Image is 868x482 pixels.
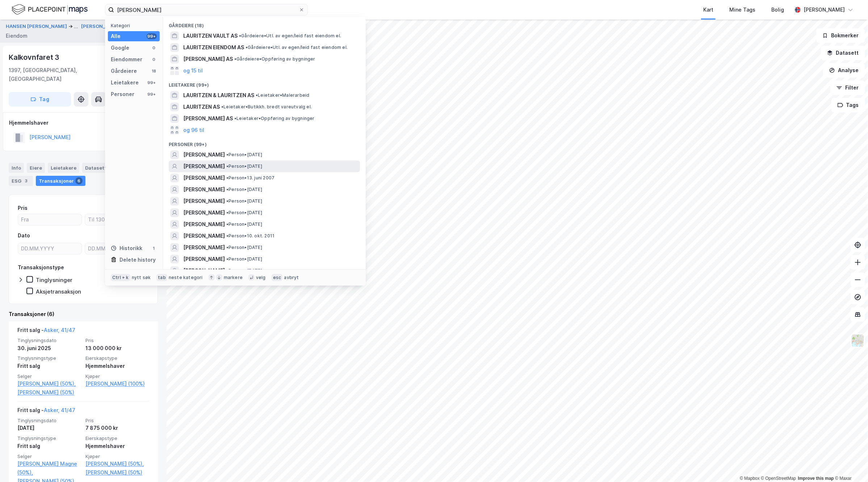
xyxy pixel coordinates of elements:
button: HANSEN [PERSON_NAME] [6,22,68,31]
span: LAURITZEN & LAURITZEN AS [183,91,254,100]
div: 99+ [147,91,157,97]
a: [PERSON_NAME] (50%), [85,460,149,468]
div: 0 [151,57,157,62]
span: Pris [85,417,149,424]
input: Fra [18,214,81,225]
div: Eiere [27,163,45,173]
a: Asker, 41/47 [44,407,75,413]
span: LAURITZEN EIENDOM AS [183,43,244,52]
a: [PERSON_NAME] (50%) [85,468,149,477]
span: Person • [DATE] [226,187,262,192]
div: 7 875 000 kr [85,424,149,432]
span: • [226,256,228,262]
span: • [226,198,228,204]
div: Leietakere [48,163,79,173]
div: 99+ [147,80,157,86]
div: Personer (99+) [163,136,366,149]
div: Fritt salg [17,362,81,370]
span: [PERSON_NAME] [183,150,225,159]
span: [PERSON_NAME] AS [183,55,233,63]
span: Leietaker • Malerarbeid [256,92,309,98]
div: Ctrl + k [111,274,130,281]
span: [PERSON_NAME] [183,255,225,263]
span: Person • 10. okt. 2011 [226,233,274,239]
input: Søk på adresse, matrikkel, gårdeiere, leietakere eller personer [114,4,299,15]
button: Bokmerker [816,28,865,43]
div: Tinglysninger [36,277,72,283]
span: Selger [17,453,81,460]
span: • [226,221,228,227]
div: 1397, [GEOGRAPHIC_DATA], [GEOGRAPHIC_DATA] [9,66,127,83]
span: Tinglysningsdato [17,337,81,344]
button: og 15 til [183,66,203,75]
span: Gårdeiere • Utl. av egen/leid fast eiendom el. [246,45,348,50]
span: Kjøper [85,373,149,379]
div: Kart [703,5,713,14]
div: markere [224,275,243,281]
span: [PERSON_NAME] [183,162,225,171]
a: [PERSON_NAME] Magne (50%), [17,460,81,477]
span: Person • [DATE] [226,163,262,169]
span: • [226,233,228,238]
button: [PERSON_NAME] [81,23,122,30]
div: Hjemmelshaver [9,119,158,127]
span: Person • 13. juni 2007 [226,175,274,181]
div: Dato [18,231,30,240]
span: Eierskapstype [85,435,149,441]
span: • [239,33,241,38]
div: Info [9,163,24,173]
div: Kategori [111,23,160,28]
span: • [226,268,228,273]
span: • [226,210,228,215]
a: [PERSON_NAME] (50%) [17,388,81,397]
div: ESG [9,176,33,186]
div: Personer [111,90,134,99]
button: Analyse [823,63,865,78]
span: Pris [85,337,149,344]
div: 99+ [147,33,157,39]
span: LAURITZEN AS [183,103,220,111]
div: 18 [151,68,157,74]
span: Kjøper [85,453,149,460]
div: Google [111,43,129,52]
div: 6 [75,177,83,184]
div: 13 000 000 kr [85,344,149,353]
a: OpenStreetMap [761,476,796,481]
span: • [221,104,223,109]
span: Eierskapstype [85,355,149,361]
span: [PERSON_NAME] [183,220,225,229]
div: Pris [18,204,28,212]
div: Eiendom [6,32,28,40]
div: avbryt [284,275,299,281]
div: Delete history [119,255,156,264]
img: logo.f888ab2527a4732fd821a326f86c7f29.svg [12,3,88,16]
div: Datasett [82,163,109,173]
div: Gårdeiere (18) [163,17,366,30]
div: Aksjetransaksjon [36,288,81,295]
div: Hjemmelshaver [85,442,149,450]
div: Leietakere (99+) [163,76,366,90]
div: 1 [151,245,157,251]
div: Gårdeiere [111,67,137,75]
a: Asker, 41/47 [44,327,75,333]
span: • [226,152,228,157]
div: Transaksjoner [36,176,85,186]
span: [PERSON_NAME] [183,266,225,275]
div: Transaksjoner (6) [9,310,158,319]
input: Til 13000000 [85,214,148,225]
div: 3 [23,177,30,184]
span: Person • [DATE] [226,268,262,274]
span: • [226,245,228,250]
div: Transaksjonstype [18,263,64,272]
span: • [226,187,228,192]
div: Fritt salg - [17,326,75,337]
span: Tinglysningstype [17,355,81,361]
span: Person • [DATE] [226,152,262,158]
div: tab [156,274,167,281]
span: [PERSON_NAME] [183,243,225,252]
button: Tag [9,92,71,107]
span: [PERSON_NAME] [183,174,225,182]
span: Person • [DATE] [226,210,262,216]
div: Bolig [771,5,784,14]
div: 0 [151,45,157,51]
